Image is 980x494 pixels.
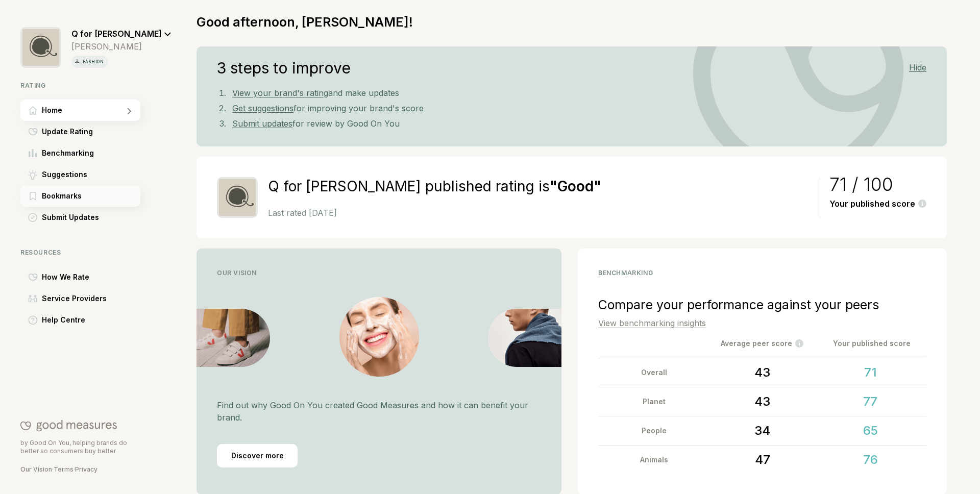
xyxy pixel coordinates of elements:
span: Home [42,104,62,116]
img: How We Rate [28,273,38,281]
img: Update Rating [28,128,38,136]
a: Terms [54,465,73,473]
div: benchmarking [598,269,926,277]
strong: " Good " [550,178,601,195]
h4: 3 steps to improve [217,62,351,74]
p: by Good On You, helping brands do better so consumers buy better [20,439,140,455]
p: Last rated [DATE] [268,208,811,218]
img: Bookmarks [30,192,36,201]
h1: Good afternoon, [PERSON_NAME]! [197,14,413,30]
div: Our Vision [217,269,541,277]
a: HomeHome [20,100,171,121]
span: Service Providers [42,292,107,305]
a: BookmarksBookmarks [20,185,171,207]
span: How We Rate [42,271,89,283]
div: 34 [710,416,815,445]
div: Rating [20,82,171,89]
div: 47 [710,446,815,474]
div: Animals [602,446,706,474]
p: fashion [81,58,106,66]
li: for review by Good On You [228,116,926,131]
div: People [602,416,706,445]
span: Q for [PERSON_NAME] [71,29,162,39]
li: and make updates [228,85,926,101]
div: 71 [818,358,922,387]
iframe: Website support platform help button [935,449,970,484]
h2: Q for [PERSON_NAME] published rating is [268,177,811,196]
div: Resources [20,249,171,256]
span: Bookmarks [42,190,82,202]
img: Benchmarking [29,149,37,157]
a: Submit UpdatesSubmit Updates [20,207,171,228]
p: Find out why Good On You created Good Measures and how it can benefit your brand. [217,399,541,424]
div: [PERSON_NAME] [71,41,171,52]
div: 43 [710,387,815,416]
img: Vision [197,309,270,367]
img: Vision [339,297,419,377]
a: View benchmarking insights [598,318,706,328]
a: Service ProvidersService Providers [20,288,171,309]
div: 43 [710,358,815,387]
span: Help Centre [42,314,85,326]
img: Vision [488,309,561,367]
div: Average peer score [707,337,817,350]
a: Get suggestions [232,103,293,113]
img: Home [29,106,37,115]
div: 71 / 100 [829,178,926,190]
a: How We RateHow We Rate [20,266,171,288]
img: Submit Updates [28,213,37,222]
div: Planet [602,387,706,416]
div: 65 [818,416,922,445]
div: Overall [602,358,706,387]
span: Benchmarking [42,147,94,159]
span: Submit Updates [42,211,99,224]
a: SuggestionsSuggestions [20,164,171,185]
div: Your published score [817,337,926,350]
a: Our Vision [20,465,52,473]
div: Discover more [217,444,298,467]
img: Suggestions [28,170,37,180]
div: 76 [818,446,922,474]
a: Submit updates [232,118,292,129]
a: View your brand's rating [232,88,328,98]
span: Suggestions [42,168,87,181]
a: Privacy [75,465,97,473]
div: · · [20,465,140,474]
span: Update Rating [42,126,93,138]
a: Update RatingUpdate Rating [20,121,171,142]
img: Good On You [20,419,117,432]
a: Help CentreHelp Centre [20,309,171,331]
div: Hide [909,63,926,72]
img: Service Providers [28,294,37,303]
a: BenchmarkingBenchmarking [20,142,171,164]
div: Your published score [829,199,926,209]
li: for improving your brand's score [228,101,926,116]
img: vertical icon [73,58,81,65]
img: Help Centre [28,315,38,325]
div: Compare your performance against your peers [598,297,926,312]
div: 77 [818,387,922,416]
